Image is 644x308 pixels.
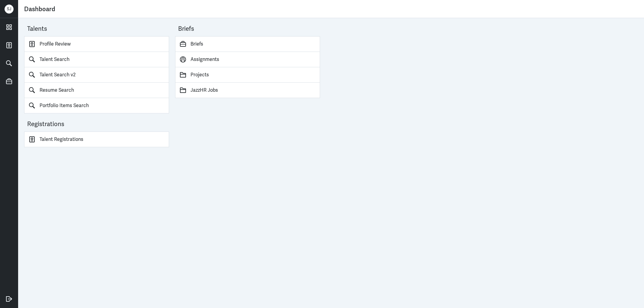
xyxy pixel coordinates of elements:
[24,52,169,67] a: Talent Search
[24,132,169,147] a: Talent Registrations
[24,67,169,83] a: Talent Search v2
[178,24,320,36] div: Briefs
[27,24,169,36] div: Talents
[5,5,14,14] div: S J
[24,36,169,52] a: Profile Review
[175,67,320,83] a: Projects
[27,119,169,132] div: Registrations
[24,3,638,15] div: Dashboard
[175,36,320,52] a: Briefs
[175,52,320,67] a: Assignments
[175,83,320,98] a: JazzHR Jobs
[24,83,169,98] a: Resume Search
[24,98,169,113] a: Portfolio Items Search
